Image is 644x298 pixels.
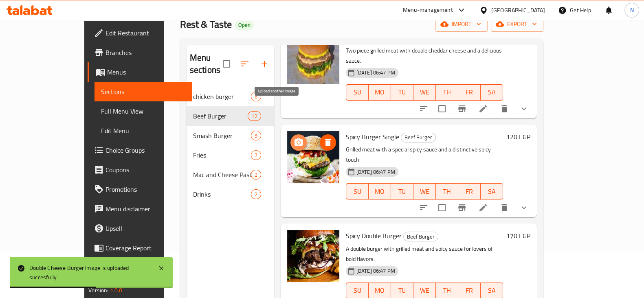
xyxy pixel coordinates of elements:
[417,285,433,296] span: WE
[287,32,339,84] img: Double Cheese Burger
[372,285,388,296] span: MO
[106,145,185,155] span: Choice Groups
[101,106,185,116] span: Full Menu View
[287,230,339,282] img: Spicy Double Burger
[248,111,261,121] div: items
[255,54,274,74] button: Add section
[514,198,534,217] button: show more
[235,54,255,74] span: Sort sections
[491,6,545,15] div: [GEOGRAPHIC_DATA]
[88,140,192,160] a: Choice Groups
[29,263,150,282] div: Double Cheese Burger image is uploaded succesfully
[484,186,500,197] span: SA
[251,151,261,159] span: 7
[436,183,458,199] button: TH
[88,43,192,62] a: Branches
[251,170,261,180] div: items
[346,46,503,66] p: Two piece grilled meat with double cheddar cheese and a delicious sauce.
[478,203,488,213] a: Edit menu item
[462,285,477,296] span: FR
[187,165,274,184] div: Mac and Cheese Pasta2
[394,285,410,296] span: TU
[320,134,336,151] button: delete image
[88,23,192,43] a: Edit Restaurant
[251,131,261,140] div: items
[404,232,438,241] span: Beef Burger
[401,133,436,142] div: Beef Burger
[417,86,433,98] span: WE
[413,183,436,199] button: WE
[484,86,500,98] span: SA
[394,186,410,197] span: TU
[106,165,185,175] span: Coupons
[372,186,388,197] span: MO
[495,99,514,118] button: delete
[88,238,192,258] a: Coverage Report
[519,203,529,213] svg: Show Choices
[235,22,254,28] span: Open
[478,104,488,114] a: Edit menu item
[235,20,254,30] div: Open
[439,285,455,296] span: TH
[346,244,503,264] p: A double burger with grilled meat and spicy sauce for lovers of bold flavors.
[251,92,261,101] div: items
[193,150,251,160] span: Fries
[190,52,223,76] h2: Menu sections
[193,131,251,140] span: Smash Burger
[290,134,307,151] button: upload picture
[193,170,251,180] span: Mac and Cheese Pasta
[193,111,248,121] span: Beef Burger
[403,232,438,241] div: Beef Burger
[346,230,402,242] span: Spicy Double Burger
[481,84,503,101] button: SA
[414,99,433,118] button: sort-choices
[369,183,391,199] button: MO
[495,198,514,217] button: delete
[218,55,235,72] span: Select all sections
[394,86,410,98] span: TU
[187,87,274,106] div: chicken burger6
[101,126,185,136] span: Edit Menu
[187,184,274,204] div: Drinks2
[346,131,399,143] span: Spicy Burger Single
[462,186,477,197] span: FR
[435,17,488,32] button: import
[193,189,251,199] span: Drinks
[403,5,453,15] div: Menu-management
[88,180,192,199] a: Promotions
[514,99,534,118] button: show more
[353,168,398,176] span: [DATE] 06:47 PM
[193,92,251,101] span: chicken burger
[88,62,192,82] a: Menus
[88,219,192,238] a: Upsell
[251,189,261,199] div: items
[401,133,435,142] span: Beef Burger
[353,267,398,275] span: [DATE] 06:47 PM
[346,145,503,165] p: Grilled meat with a special spicy sauce and a distinctive spicy touch.
[187,145,274,165] div: Fries7
[187,126,274,145] div: Smash Burger9
[506,230,530,241] h6: 170 EGP
[433,199,451,216] span: Select to update
[107,67,185,77] span: Menus
[95,121,192,140] a: Edit Menu
[458,84,481,101] button: FR
[95,82,192,101] a: Sections
[417,186,433,197] span: WE
[391,183,413,199] button: TU
[439,86,455,98] span: TH
[442,19,481,29] span: import
[251,150,261,160] div: items
[251,132,261,140] span: 9
[481,183,503,199] button: SA
[101,87,185,96] span: Sections
[497,19,537,29] span: export
[462,86,477,98] span: FR
[349,186,365,197] span: SU
[452,198,472,217] button: Branch-specific-item
[349,86,365,98] span: SU
[106,223,185,233] span: Upsell
[187,106,274,126] div: Beef Burger12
